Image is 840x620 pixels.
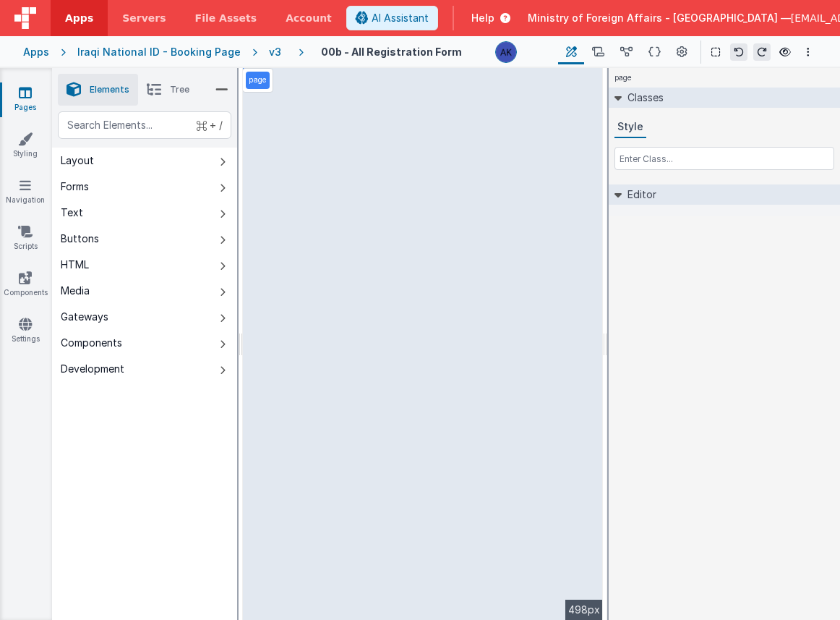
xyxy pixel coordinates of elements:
button: Layout [52,148,237,174]
div: Development [61,362,124,376]
button: Buttons [52,226,237,252]
button: AI Assistant [346,6,438,30]
div: v3 [269,45,287,59]
span: Ministry of Foreign Affairs - [GEOGRAPHIC_DATA] — [528,11,791,25]
div: HTML [61,258,89,272]
button: HTML [52,252,237,278]
div: Buttons [61,232,99,246]
span: Tree [170,84,189,95]
div: Iraqi National ID - Booking Page [77,45,241,59]
span: Servers [122,11,166,25]
button: Forms [52,174,237,200]
div: Forms [61,179,89,194]
h2: Editor [622,184,656,205]
div: --> [243,68,603,620]
div: Media [61,284,90,298]
div: Layout [61,153,94,168]
div: Apps [23,45,49,59]
span: + / [197,111,223,139]
button: Style [614,116,646,138]
span: AI Assistant [372,11,429,25]
div: Gateways [61,310,108,324]
img: 1f6063d0be199a6b217d3045d703aa70 [496,42,516,62]
span: File Assets [195,11,257,25]
button: Components [52,330,237,356]
button: Development [52,356,237,382]
button: Options [800,43,817,61]
div: Text [61,205,83,220]
span: Help [471,11,494,25]
p: page [249,75,267,86]
button: Media [52,278,237,304]
h4: 00b - All Registration Form [321,46,462,57]
span: Apps [65,11,93,25]
div: Components [61,336,122,350]
input: Search Elements... [58,111,231,139]
div: 498px [565,600,603,620]
button: Gateways [52,304,237,330]
h2: Classes [622,88,664,108]
button: Text [52,200,237,226]
span: Elements [90,84,129,95]
h4: page [609,68,638,88]
input: Enter Class... [614,147,834,170]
